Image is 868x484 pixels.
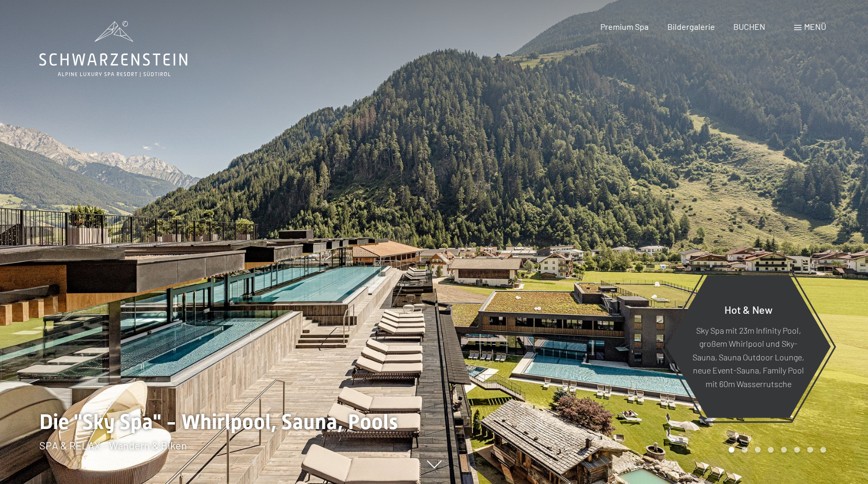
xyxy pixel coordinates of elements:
span: Hot & New [724,303,773,315]
div: Carousel Page 3 [755,447,761,453]
div: Carousel Page 5 [781,447,787,453]
div: Carousel Page 1 (Current Slide) [729,447,734,453]
span: Menü [804,21,826,31]
a: Bildergalerie [667,21,715,31]
p: Sky Spa mit 23m Infinity Pool, großem Whirlpool und Sky-Sauna, Sauna Outdoor Lounge, neue Event-S... [691,323,805,390]
a: Hot & New Sky Spa mit 23m Infinity Pool, großem Whirlpool und Sky-Sauna, Sauna Outdoor Lounge, ne... [665,274,831,419]
div: Carousel Page 8 [820,447,826,453]
div: Carousel Page 2 [742,447,748,453]
div: Carousel Pagination [725,447,826,453]
div: Carousel Page 6 [794,447,800,453]
a: Premium Spa [600,21,649,31]
div: Carousel Page 4 [768,447,774,453]
a: BUCHEN [733,21,765,31]
div: Carousel Page 7 [807,447,813,453]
